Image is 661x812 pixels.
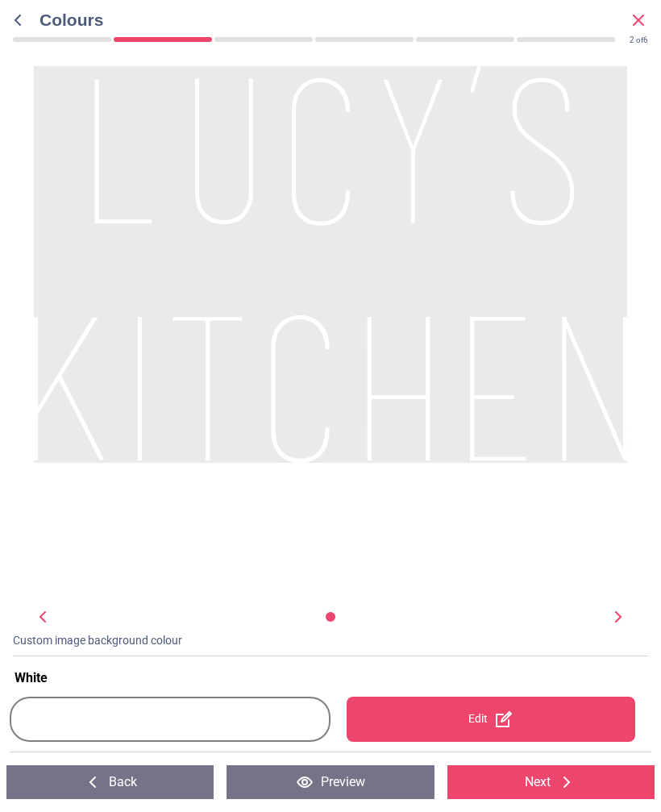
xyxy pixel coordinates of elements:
span: 2 [630,35,634,44]
div: Edit [347,697,635,742]
button: Preview [227,765,434,799]
div: of 6 [630,35,648,46]
button: Next [447,765,655,799]
span: Colours [39,8,629,31]
button: Back [6,765,214,799]
div: White [15,669,651,687]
